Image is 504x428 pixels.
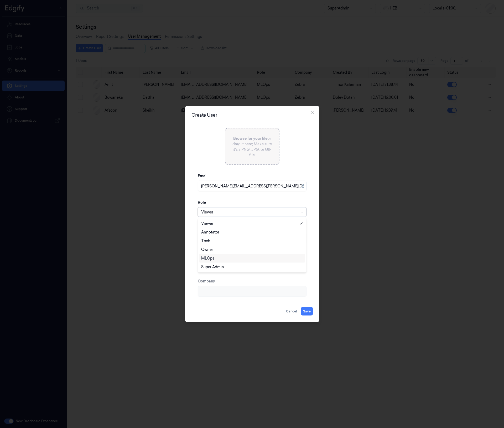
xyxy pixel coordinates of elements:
[201,230,219,235] div: Annotator
[284,307,299,316] button: Cancel
[198,173,207,178] label: Email
[198,200,206,205] label: Role
[201,247,213,252] div: Owner
[201,264,224,270] div: Super Admin
[201,221,213,226] div: Viewer
[232,136,273,158] p: or drag it here; Make sure it's a PNG, JPG, or GIF file
[191,113,313,117] h2: Create User
[233,136,267,141] span: Browse for your file
[198,278,215,284] label: Company
[301,307,313,316] button: Save
[201,256,214,261] div: MLOps
[201,238,210,244] div: Tech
